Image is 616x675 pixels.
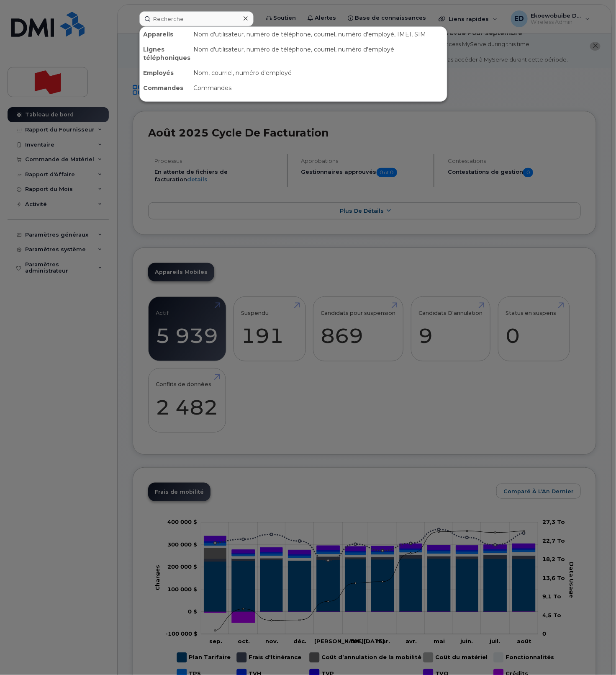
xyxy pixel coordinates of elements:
[190,42,447,65] div: Nom d'utilisateur, numéro de téléphone, courriel, numéro d'employé
[190,27,447,42] div: Nom d'utilisateur, numéro de téléphone, courriel, numéro d'employé, IMEI, SIM
[140,27,190,42] div: Appareils
[139,11,254,26] input: Recherche
[140,80,190,95] div: Commandes
[140,42,190,65] div: Lignes téléphoniques
[140,65,190,80] div: Employés
[190,80,447,95] div: Commandes
[190,65,447,80] div: Nom, courriel, numéro d'employé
